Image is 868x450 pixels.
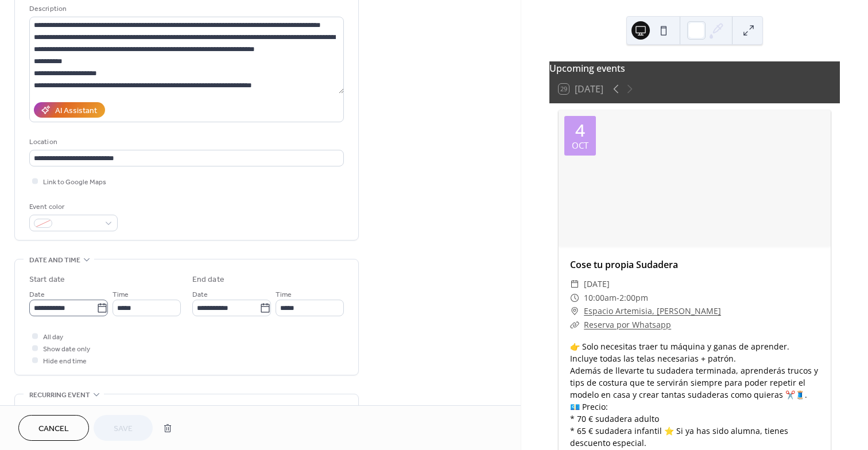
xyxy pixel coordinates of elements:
div: Description [29,3,342,15]
span: Date [192,289,208,301]
span: - [617,291,619,305]
div: Start date [29,274,65,286]
div: ​ [570,277,579,291]
div: ​ [570,318,579,332]
div: Oct [572,141,588,150]
span: Hide end time [43,355,87,367]
span: 2:00pm [619,291,648,305]
span: Link to Google Maps [43,176,106,188]
button: Cancel [18,415,89,441]
div: Location [29,136,342,148]
div: 4 [575,122,585,139]
span: Date and time [29,254,80,266]
span: All day [43,331,63,343]
div: ​ [570,291,579,305]
span: 10:00am [584,291,617,305]
div: AI Assistant [55,105,97,117]
div: Upcoming events [549,61,840,75]
div: End date [192,274,224,286]
div: Event color [29,201,115,213]
a: Reserva por Whatsapp [584,319,671,330]
span: Cancel [38,423,69,435]
span: Time [276,289,292,301]
a: Espacio Artemisia, [PERSON_NAME] [584,304,721,318]
span: Time [113,289,129,301]
a: Cose tu propia Sudadera [570,258,678,271]
span: [DATE] [584,277,610,291]
div: ​ [570,304,579,318]
span: Date [29,289,45,301]
button: AI Assistant [34,102,105,118]
span: Recurring event [29,389,90,401]
span: Show date only [43,343,90,355]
